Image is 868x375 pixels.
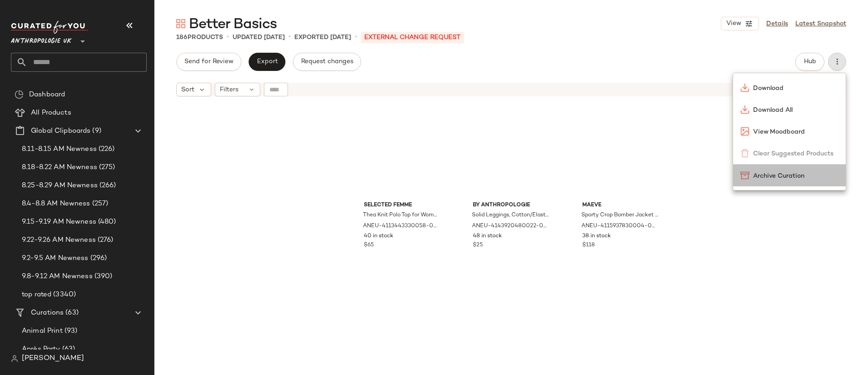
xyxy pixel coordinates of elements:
[582,232,611,240] span: 38 in stock
[22,290,51,300] span: top rated
[804,58,816,65] span: Hub
[64,308,79,318] span: (63)
[363,222,440,230] span: ANEU-4113443330058-000-018
[364,232,393,240] span: 40 in stock
[740,83,749,92] img: svg%3e
[11,31,72,47] span: Anthropologie UK
[753,127,838,137] span: View Moodboard
[364,201,441,210] span: Selected Femme
[795,19,846,29] a: Latest Snapshot
[227,32,229,43] span: •
[22,344,60,355] span: Après Party
[364,241,374,250] span: $65
[220,85,238,95] span: Filters
[740,171,749,180] img: svg%3e
[581,222,658,230] span: ANEU-4115937830004-000-224
[582,201,659,210] span: Maeve
[22,271,93,282] span: 9.8-9.12 AM Newness
[90,199,109,209] span: (257)
[60,344,75,355] span: (63)
[248,53,285,71] button: Export
[22,217,96,227] span: 9.15-9.19 AM Newness
[753,171,838,181] span: Archive Curation
[582,241,595,250] span: $118
[233,33,285,42] p: updated [DATE]
[294,33,351,42] p: Exported [DATE]
[22,253,89,264] span: 9.2-9.5 AM Newness
[11,21,88,34] img: cfy_white_logo.C9jOOHJF.svg
[96,217,116,227] span: (480)
[90,126,101,136] span: (9)
[189,15,277,34] span: Better Basics
[11,355,18,362] img: svg%3e
[31,126,90,136] span: Global Clipboards
[795,53,824,71] button: Hub
[288,32,291,43] span: •
[726,20,741,27] span: View
[93,271,113,282] span: (390)
[31,108,71,118] span: All Products
[184,58,233,65] span: Send for Review
[740,105,749,114] img: svg%3e
[51,290,76,300] span: (3340)
[97,144,115,155] span: (226)
[473,232,502,240] span: 48 in stock
[22,235,96,245] span: 9.22-9.26 AM Newness
[721,17,759,30] button: View
[472,211,549,220] span: Solid Leggings, Cotton/Elastane, Size Medium by Anthropologie
[256,58,278,65] span: Export
[473,201,550,210] span: By Anthropologie
[473,241,483,250] span: $25
[176,19,185,28] img: svg%3e
[361,32,464,43] p: External Change Request
[301,58,353,65] span: Request changes
[176,34,188,41] span: 186
[176,53,241,71] button: Send for Review
[31,308,64,318] span: Curations
[753,105,838,115] span: Download All
[96,235,114,245] span: (276)
[581,211,658,220] span: Sporty Crop Bomber Jacket for Women, Polyester/Cotton, Size Small by Maeve at Anthropologie
[363,211,440,220] span: Thea Knit Polo Top for Women in Black, Wool, Size Large by Selected Femme at Anthropologie
[63,326,78,336] span: (93)
[753,84,838,93] span: Download
[29,90,65,100] span: Dashboard
[22,199,90,209] span: 8.4-8.8 AM Newness
[22,326,63,336] span: Animal Print
[22,180,98,191] span: 8.25-8.29 AM Newness
[22,144,97,155] span: 8.11-8.15 AM Newness
[472,222,549,230] span: ANEU-4143920480022-000-004
[22,353,84,364] span: [PERSON_NAME]
[293,53,361,71] button: Request changes
[97,162,115,173] span: (275)
[181,85,194,95] span: Sort
[176,33,223,42] div: Products
[355,32,357,43] span: •
[89,253,107,264] span: (296)
[98,180,116,191] span: (266)
[740,127,749,136] img: svg%3e
[22,162,97,173] span: 8.18-8.22 AM Newness
[15,90,24,99] img: svg%3e
[766,19,788,29] a: Details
